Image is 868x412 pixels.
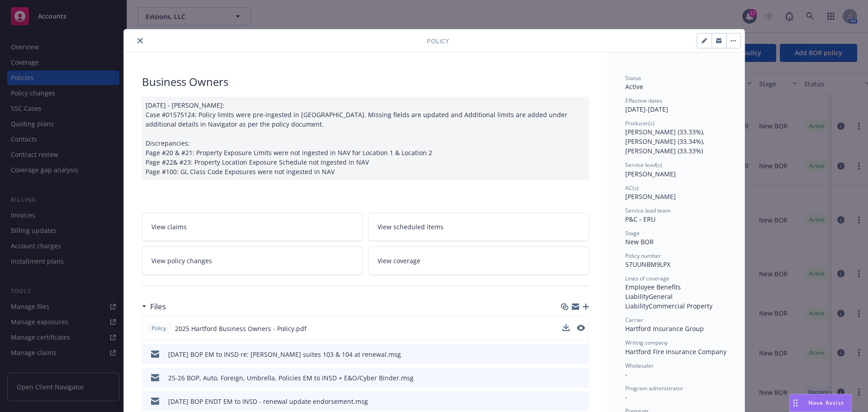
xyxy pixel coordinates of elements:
span: Service lead team [625,207,670,214]
span: Nova Assist [808,399,844,407]
span: Program administrator [625,384,683,392]
button: close [135,35,146,46]
div: Files [142,301,166,313]
button: preview file [577,373,585,383]
span: 57UUNBM9LPX [625,260,670,269]
span: Policy [150,324,168,332]
a: View coverage [368,246,589,275]
span: - [625,370,627,379]
a: View scheduled items [368,213,589,241]
div: [DATE] BOP EM to INSD re: [PERSON_NAME] suites 103 & 104 at renewal.msg [168,350,401,359]
span: AC(s) [625,184,639,192]
span: View policy changes [151,256,212,265]
span: Producer(s) [625,119,655,127]
button: preview file [577,325,585,331]
button: download file [562,324,570,333]
span: Active [625,82,643,91]
button: download file [563,350,570,359]
span: P&C - ERU [625,215,656,223]
span: Employee Benefits Liability [625,283,683,301]
span: Stage [625,229,640,237]
span: Service lead(s) [625,161,662,169]
button: preview file [577,324,585,333]
span: [PERSON_NAME] (33.33%), [PERSON_NAME] (33.34%), [PERSON_NAME] (33.33%) [625,128,707,155]
span: General Liability [625,292,675,310]
span: View scheduled items [377,222,443,232]
button: preview file [577,397,585,406]
div: 25-26 BOP, Auto, Foreign, Umbrella, Policies EM to INSD + E&O/Cyber Binder.msg [168,373,414,383]
span: [PERSON_NAME] [625,170,676,178]
span: Hartford Insurance Group [625,324,704,333]
h3: Files [150,301,166,313]
a: View claims [142,213,363,241]
div: Business Owners [142,74,589,90]
span: Policy [427,36,449,46]
button: preview file [577,350,585,359]
span: 2025 Hartford Business Owners - Policy.pdf [175,324,307,333]
span: Carrier [625,316,643,324]
span: New BOR [625,237,654,246]
span: - [625,393,627,401]
div: Drag to move [790,394,801,412]
span: Hartford Fire Insurance Company [625,347,726,356]
button: download file [562,324,570,331]
span: Policy number [625,252,661,260]
div: [DATE] BOP ENDT EM to INSD - renewal update endorsement.msg [168,397,368,406]
span: Wholesaler [625,362,654,369]
a: View policy changes [142,246,363,275]
span: Status [625,74,641,82]
button: download file [563,373,570,383]
span: Writing company [625,339,668,346]
button: download file [563,397,570,406]
span: Lines of coverage [625,275,670,282]
span: [PERSON_NAME] [625,192,676,201]
span: Effective dates [625,97,662,104]
div: [DATE] - [DATE] [625,97,726,114]
span: View coverage [377,256,420,265]
div: [DATE] - [PERSON_NAME]: Case #01575124: Policy limits were pre-ingested in [GEOGRAPHIC_DATA]. Mis... [142,97,589,180]
span: View claims [151,222,187,232]
button: Nova Assist [789,394,852,412]
span: Commercial Property [649,302,712,310]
